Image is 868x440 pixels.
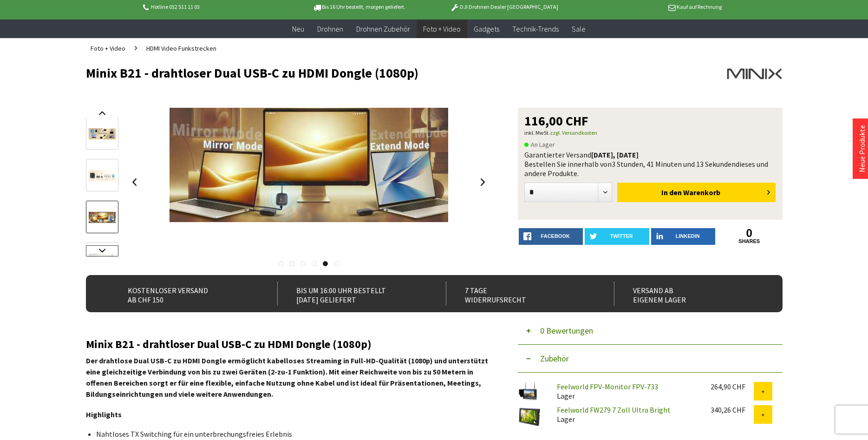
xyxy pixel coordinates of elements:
a: Gadgets [467,20,506,39]
span: twitter [610,233,633,239]
a: Neu [286,20,311,39]
p: inkl. MwSt. [524,127,776,138]
a: Drohnen [311,20,350,39]
div: Versand ab eigenem Lager [614,282,762,305]
span: Technik-Trends [512,24,559,33]
span: 3 Stunden, 41 Minuten und 13 Sekunden [612,159,736,169]
a: Sale [565,20,592,39]
a: Neue Produkte [857,125,867,172]
span: Foto + Video [423,24,461,33]
img: Minix [727,66,783,82]
span: Drohnen [317,24,343,33]
span: Neu [292,24,304,33]
span: Drohnen Zubehör [356,24,410,33]
a: Feelworld FPV-Monitor FPV-733 [557,382,658,391]
span: Sale [572,24,586,33]
a: facebook [519,228,583,245]
div: 340,26 CHF [711,405,754,414]
span: An Lager [524,139,555,150]
div: 264,90 CHF [711,382,754,391]
a: Foto + Video [86,38,130,59]
h1: Minix B21 - drahtloser Dual USB-C zu HDMI Dongle (1080p) [86,66,643,80]
div: Lager [549,382,703,401]
p: DJI Drohnen Dealer [GEOGRAPHIC_DATA] [431,1,576,13]
h2: Minix B21 - drahtloser Dual USB-C zu HDMI Dongle (1080p) [86,338,490,350]
a: Feelworld FW279 7 Zoll Ultra Bright [557,405,671,414]
p: Kauf auf Rechnung [577,1,722,13]
a: HDMI Video Funkstrecken [142,38,221,59]
p: Bis 16 Uhr bestellt, morgen geliefert. [287,1,431,13]
button: Zubehör [518,345,783,373]
span: 116,00 CHF [524,114,588,127]
a: zzgl. Versandkosten [550,129,597,136]
div: Bis um 16:00 Uhr bestellt [DATE] geliefert [277,282,425,305]
p: Hotline 032 511 11 03 [142,1,287,13]
span: Gadgets [474,24,499,33]
a: 0 [717,228,782,238]
span: Warenkorb [683,188,720,197]
span: LinkedIn [676,233,700,239]
button: 0 Bewertungen [518,317,783,345]
img: Feelworld FPV-Monitor FPV-733 [518,382,541,401]
strong: Highlights [86,410,122,419]
a: twitter [585,228,649,245]
a: Foto + Video [417,20,467,39]
div: Kostenloser Versand ab CHF 150 [109,282,257,305]
span: Foto + Video [91,44,125,53]
b: [DATE], [DATE] [591,150,639,159]
strong: Der drahtlose Dual USB-C zu HDMI Dongle ermöglicht kabelloses Streaming in Full-HD-Qualität (1080... [86,356,488,399]
button: In den Warenkorb [617,183,776,202]
img: Feelworld FW279 7 Zoll Ultra Bright [518,405,541,428]
div: Lager [549,405,703,424]
span: HDMI Video Funkstrecken [146,44,216,53]
div: 7 Tage Widerrufsrecht [446,282,594,305]
a: LinkedIn [651,228,716,245]
a: shares [717,238,782,244]
li: Nahtloses TX Switching für ein unterbrechungsfreies Erlebnis [96,429,483,439]
span: facebook [541,233,570,239]
div: Garantierter Versand Bestellen Sie innerhalb von dieses und andere Produkte. [524,150,776,178]
a: Technik-Trends [506,20,565,39]
span: In den [661,188,682,197]
a: Drohnen Zubehör [350,20,417,39]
